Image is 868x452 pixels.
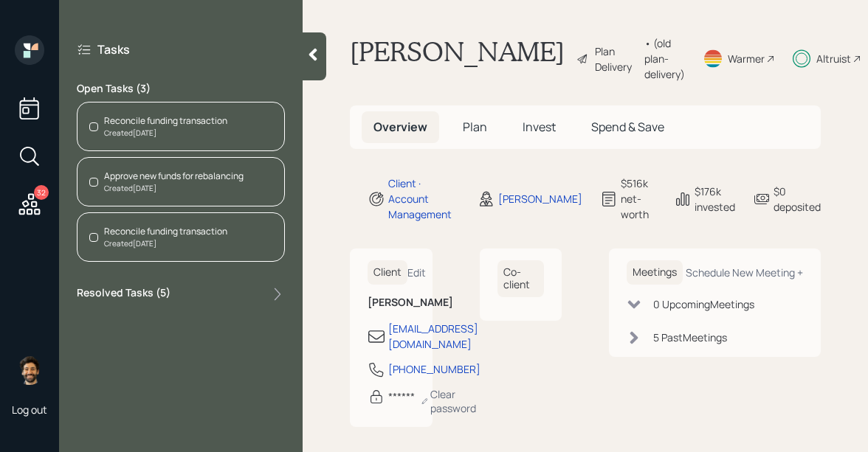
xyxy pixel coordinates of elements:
[463,119,487,135] span: Plan
[12,403,47,417] div: Log out
[77,285,170,303] label: Resolved Tasks ( 5 )
[388,321,478,352] div: [EMAIL_ADDRESS][DOMAIN_NAME]
[104,183,244,194] div: Created [DATE]
[77,81,285,96] label: Open Tasks ( 3 )
[591,119,664,135] span: Spend & Save
[653,330,727,345] div: 5 Past Meeting s
[34,185,49,200] div: 32
[523,119,556,135] span: Invest
[644,35,685,82] div: • (old plan-delivery)
[816,51,851,66] div: Altruist
[774,184,821,215] div: $0 deposited
[368,260,407,285] h6: Client
[695,184,735,215] div: $176k invested
[621,175,656,222] div: $516k net-worth
[498,191,582,206] div: [PERSON_NAME]
[97,41,130,58] label: Tasks
[653,296,754,312] div: 0 Upcoming Meeting s
[104,225,227,238] div: Reconcile funding transaction
[407,265,426,279] div: Edit
[104,128,227,139] div: Created [DATE]
[595,44,637,74] div: Plan Delivery
[627,260,683,285] h6: Meetings
[104,238,227,249] div: Created [DATE]
[388,361,480,377] div: [PHONE_NUMBER]
[373,119,427,135] span: Overview
[104,114,227,128] div: Reconcile funding transaction
[15,355,44,385] img: eric-schwartz-headshot.png
[686,265,803,279] div: Schedule New Meeting +
[728,51,765,66] div: Warmer
[421,387,480,415] div: Clear password
[388,175,460,222] div: Client · Account Management
[497,260,545,297] h6: Co-client
[350,35,565,82] h1: [PERSON_NAME]
[368,296,415,309] h6: [PERSON_NAME]
[104,170,244,183] div: Approve new funds for rebalancing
